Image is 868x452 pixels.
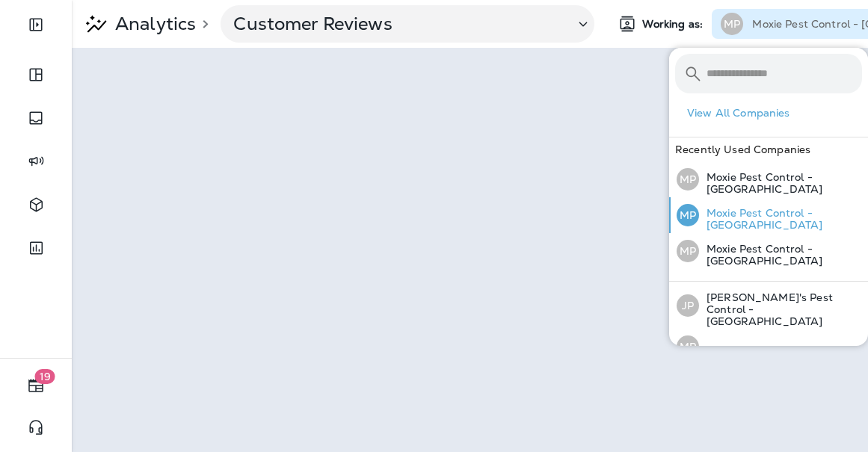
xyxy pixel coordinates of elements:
[721,13,743,35] div: MP
[15,371,57,400] button: 19
[669,329,868,364] button: MPMoxie Pest Control
[72,48,868,452] iframe: To enrich screen reader interactions, please activate Accessibility in Grammarly extension settings
[699,171,862,195] p: Moxie Pest Control - [GEOGRAPHIC_DATA]
[642,18,706,31] span: Working as:
[699,344,804,356] p: Moxie Pest Control
[677,294,699,317] div: JP
[677,240,699,262] div: MP
[699,243,862,267] p: Moxie Pest Control - [GEOGRAPHIC_DATA]
[109,13,196,35] p: Analytics
[669,197,868,233] button: MPMoxie Pest Control - [GEOGRAPHIC_DATA]
[669,161,868,197] button: MPMoxie Pest Control - [GEOGRAPHIC_DATA]
[669,233,868,269] button: MPMoxie Pest Control - [GEOGRAPHIC_DATA]
[677,204,699,226] div: MP
[681,102,868,125] button: View All Companies
[15,10,57,40] button: Expand Sidebar
[699,207,862,231] p: Moxie Pest Control - [GEOGRAPHIC_DATA]
[699,291,862,327] p: [PERSON_NAME]'s Pest Control - [GEOGRAPHIC_DATA]
[196,18,209,30] p: >
[35,369,55,384] span: 19
[669,282,868,329] button: JP[PERSON_NAME]'s Pest Control - [GEOGRAPHIC_DATA]
[233,13,562,35] p: Customer Reviews
[677,335,699,358] div: MP
[669,137,868,161] div: Recently Used Companies
[677,168,699,191] div: MP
